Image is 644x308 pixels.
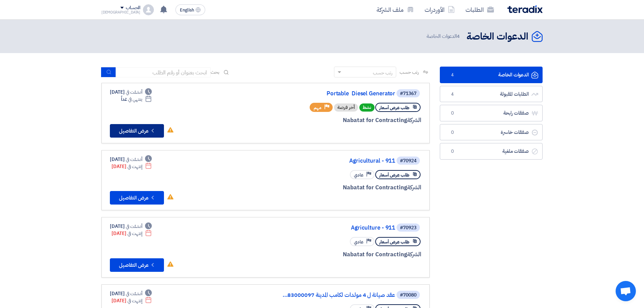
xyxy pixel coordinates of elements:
[260,91,395,97] a: Portable Diesel Generator
[260,158,395,164] a: Agricultural - 911
[379,104,409,111] span: طلب عرض أسعار
[448,91,456,98] span: 4
[400,226,416,230] div: #70923
[126,89,142,96] span: أنشئت في
[110,191,164,205] button: عرض التفاصيل
[126,5,140,11] div: الحساب
[440,105,543,121] a: صفقات رابحة0
[110,258,164,272] button: عرض التفاصيل
[259,250,421,259] div: Nabatat for Contracting
[467,30,528,43] h2: الدعوات الخاصة
[211,69,219,76] span: بحث
[427,32,461,40] span: الدعوات الخاصة
[143,4,154,15] img: profile_test.png
[407,183,422,192] span: الشركة
[110,223,152,230] div: [DATE]
[260,225,395,231] a: Agriculture - 911
[400,91,416,96] div: #71367
[110,89,152,96] div: [DATE]
[110,124,164,138] button: عرض التفاصيل
[259,183,421,192] div: Nabatat for Contracting
[448,129,456,136] span: 0
[121,96,152,103] div: غداً
[128,96,142,103] span: ينتهي في
[379,172,409,178] span: طلب عرض أسعار
[400,159,416,163] div: #70924
[448,110,456,117] span: 0
[110,290,152,297] div: [DATE]
[440,86,543,102] a: الطلبات المقبولة4
[127,297,142,304] span: إنتهت في
[448,148,456,155] span: 0
[101,10,140,14] div: [DEMOGRAPHIC_DATA]
[457,32,460,40] span: 4
[379,239,409,245] span: طلب عرض أسعار
[112,163,152,170] div: [DATE]
[112,297,152,304] div: [DATE]
[126,156,142,163] span: أنشئت في
[110,156,152,163] div: [DATE]
[373,69,392,76] div: رتب حسب
[334,103,358,112] div: أخر فرصة
[440,67,543,83] a: الدعوات الخاصة4
[260,292,395,298] a: عقد صيانة ل 4 مولدات لكامب المدينة 83000097...
[314,104,321,111] span: مهم
[175,4,205,15] button: English
[259,116,421,125] div: Nabatat for Contracting
[180,8,194,13] span: English
[112,230,152,237] div: [DATE]
[126,290,142,297] span: أنشئت في
[400,293,416,298] div: #70080
[440,143,543,160] a: صفقات ملغية0
[419,2,460,18] a: الأوردرات
[407,250,422,259] span: الشركة
[126,223,142,230] span: أنشئت في
[448,72,456,78] span: 4
[354,239,363,245] span: عادي
[359,103,375,112] span: نشط
[616,281,636,301] div: Open chat
[460,2,499,18] a: الطلبات
[400,69,419,76] span: رتب حسب
[507,5,543,13] img: Teradix logo
[127,163,142,170] span: إنتهت في
[440,124,543,141] a: صفقات خاسرة0
[127,230,142,237] span: إنتهت في
[116,67,211,77] input: ابحث بعنوان أو رقم الطلب
[371,2,419,18] a: ملف الشركة
[407,116,422,124] span: الشركة
[354,172,363,178] span: عادي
